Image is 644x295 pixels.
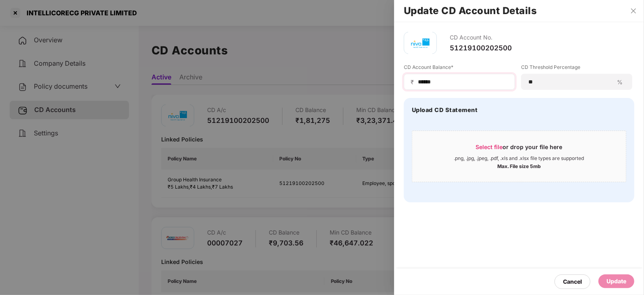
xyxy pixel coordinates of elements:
img: mbhicl.png [408,31,432,55]
h2: Update CD Account Details [404,6,634,15]
span: % [614,78,626,86]
div: Cancel [563,277,582,286]
div: Update [607,277,626,286]
span: Select fileor drop your file here.png, .jpg, .jpeg, .pdf, .xls and .xlsx file types are supported... [412,137,626,176]
div: .png, .jpg, .jpeg, .pdf, .xls and .xlsx file types are supported [454,155,584,162]
div: Max. File size 5mb [497,162,541,170]
span: close [630,8,637,14]
div: 51219100202500 [450,44,512,52]
span: Select file [476,143,503,150]
div: or drop your file here [476,143,563,155]
button: Close [628,7,639,15]
label: CD Account Balance* [404,64,515,74]
span: ₹ [411,78,417,86]
h4: Upload CD Statement [412,106,478,114]
div: CD Account No. [450,32,512,44]
label: CD Threshold Percentage [521,64,632,74]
